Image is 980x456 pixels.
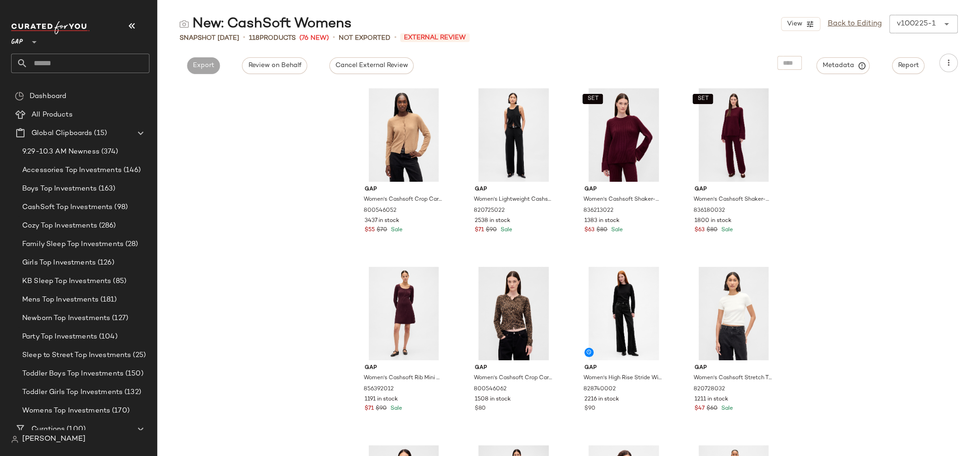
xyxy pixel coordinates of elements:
[474,207,505,215] span: 820725022
[248,62,301,69] span: Review on Behalf
[898,62,919,69] span: Report
[389,406,402,412] span: Sale
[377,226,387,234] span: $70
[584,217,620,225] span: 1383 in stock
[897,18,936,30] div: v100225-1
[694,385,725,394] span: 820728032
[474,385,507,394] span: 800546062
[131,350,146,361] span: (25)
[22,165,122,176] span: Accessories Top Investments
[584,226,595,234] span: $63
[11,21,90,34] img: cfy_white_logo.C9jOOHJF.svg
[376,405,387,413] span: $90
[475,217,510,225] span: 2538 in stock
[123,387,141,398] span: (132)
[365,185,443,194] span: Gap
[180,15,352,33] div: New: CashSoft Womens
[400,33,470,42] span: External Review
[110,313,128,324] span: (127)
[11,31,23,48] span: GAP
[97,332,118,342] span: (104)
[365,405,374,413] span: $71
[65,424,86,435] span: (100)
[124,239,138,250] span: (28)
[31,128,92,139] span: Global Clipboards
[22,239,124,250] span: Family Sleep Top Investments
[122,165,141,176] span: (146)
[695,226,705,234] span: $63
[707,405,718,413] span: $60
[475,185,553,194] span: Gap
[30,91,66,102] span: Dashboard
[695,185,773,194] span: Gap
[719,406,733,412] span: Sale
[694,374,772,382] span: Women's Cashsoft Stretch T-Shirt by Gap Ivory Beige Frost Size XS
[180,33,239,43] span: Snapshot [DATE]
[467,267,560,360] img: cn60161508.jpg
[99,295,117,305] span: (181)
[817,57,870,74] button: Metadata
[22,332,97,342] span: Party Top Investments
[357,267,450,360] img: cn60487301.jpg
[475,405,486,413] span: $80
[781,17,820,31] button: View
[719,227,733,233] span: Sale
[11,436,19,443] img: svg%3e
[96,258,114,268] span: (126)
[92,128,107,139] span: (15)
[299,33,329,43] span: (76 New)
[22,406,110,416] span: Womens Top Investments
[22,369,124,379] span: Toddler Boys Top Investments
[97,221,116,231] span: (286)
[394,32,397,43] span: •
[583,207,614,215] span: 836213022
[892,57,924,74] button: Report
[22,276,111,287] span: KB Sleep Top Investments
[22,350,131,361] span: Sleep to Street Top Investments
[475,395,511,404] span: 1508 in stock
[596,226,608,234] span: $80
[697,96,708,102] span: SET
[786,20,802,28] span: View
[584,405,595,413] span: $90
[609,227,623,233] span: Sale
[15,92,24,101] img: svg%3e
[249,35,260,42] span: 118
[99,147,118,157] span: (374)
[583,374,662,382] span: Women's High Rise Stride Wide-Leg Jeans by Gap Zebra Black Size 29
[31,110,73,120] span: All Products
[486,226,497,234] span: $90
[364,385,394,394] span: 856392012
[22,387,123,398] span: Toddler Girls Top Investments
[249,33,296,43] div: Products
[97,184,116,194] span: (163)
[22,147,99,157] span: 9.29-10.3 AM Newness
[22,295,99,305] span: Mens Top Investments
[22,202,112,213] span: CashSoft Top Investments
[333,32,335,43] span: •
[687,88,780,182] img: cn60152595.jpg
[475,226,484,234] span: $71
[695,395,728,404] span: 1211 in stock
[584,364,663,372] span: Gap
[695,217,732,225] span: 1800 in stock
[242,57,307,74] button: Review on Behalf
[475,364,553,372] span: Gap
[357,88,450,182] img: cn60127565.jpg
[474,196,552,204] span: Women's Lightweight Cashsoft Tailored Pants by Gap Black Tall Size XL
[364,196,442,204] span: Women's Cashsoft Crop Cardigan by Gap Camel [PERSON_NAME] Size XS
[365,217,399,225] span: 3437 in stock
[329,57,414,74] button: Cancel External Review
[499,227,512,233] span: Sale
[389,227,403,233] span: Sale
[583,196,662,204] span: Women's Cashsoft Shaker-Stitch Boyfriend Sweater by Gap Tuscan Red Tall Size M
[587,96,599,102] span: SET
[693,94,713,104] button: SET
[584,395,619,404] span: 2216 in stock
[365,364,443,372] span: Gap
[694,207,725,215] span: 836180032
[695,364,773,372] span: Gap
[583,94,603,104] button: SET
[364,207,397,215] span: 800546052
[584,185,663,194] span: Gap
